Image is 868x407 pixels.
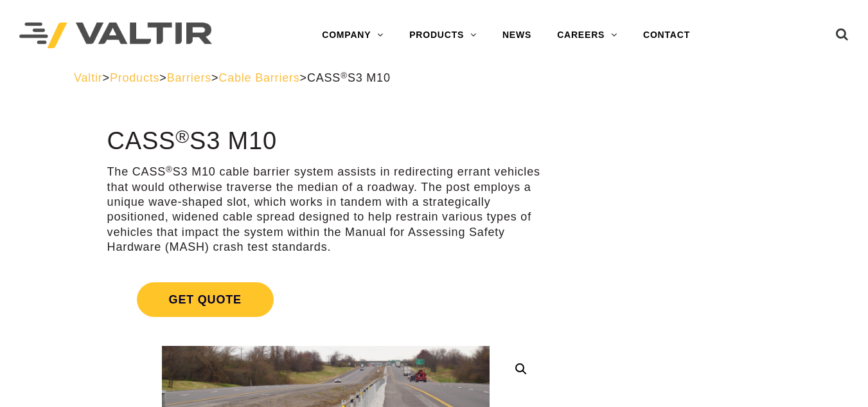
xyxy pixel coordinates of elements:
a: CONTACT [630,23,703,48]
span: Get Quote [137,282,274,317]
a: PRODUCTS [396,23,490,48]
a: Cable Barriers [218,71,299,84]
a: CAREERS [544,23,630,48]
a: COMPANY [309,23,396,48]
a: Barriers [167,71,211,84]
div: > > > > [74,71,794,86]
sup: ® [166,165,173,174]
img: Valtir [19,23,212,49]
sup: ® [175,126,190,147]
span: CASS S3 M10 [307,71,391,84]
p: The CASS S3 M10 cable barrier system assists in redirecting errant vehicles that would otherwise ... [107,165,544,255]
h1: CASS S3 M10 [107,128,544,155]
a: NEWS [490,23,544,48]
a: Products [110,71,159,84]
a: Valtir [74,71,102,84]
a: Get Quote [107,267,544,332]
sup: ® [341,71,348,80]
